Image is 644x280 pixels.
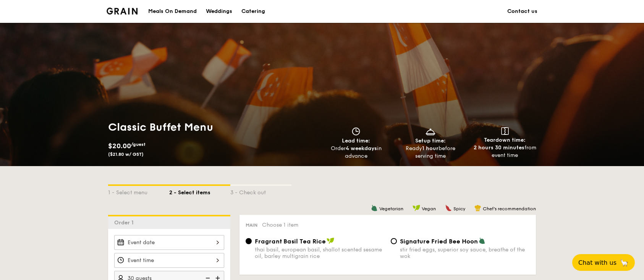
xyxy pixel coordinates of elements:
[371,205,378,211] img: icon-vegetarian.fe4039eb.svg
[350,127,362,136] img: icon-clock.2db775ea.svg
[483,206,536,211] span: Chef's recommendation
[108,152,144,157] span: ($21.80 w/ GST)
[246,222,257,228] span: Main
[471,144,539,159] div: from event time
[474,144,524,151] strong: 2 hours 30 minutes
[342,138,370,144] span: Lead time:
[107,8,138,14] img: Grain
[346,145,377,152] strong: 4 weekdays
[425,127,436,136] img: icon-dish.430c3a2e.svg
[396,145,465,160] div: Ready before serving time
[255,246,385,259] div: thai basil, european basil, shallot scented sesame oil, barley multigrain rice
[484,137,526,143] span: Teardown time:
[108,120,319,134] h1: Classic Buffet Menu
[108,142,131,150] span: $20.00
[413,205,420,211] img: icon-vegan.f8ff3823.svg
[262,222,298,228] span: Choose 1 item
[255,238,326,245] span: Fragrant Basil Tea Rice
[391,238,397,244] input: Signature Fried Bee Hoonstir fried eggs, superior soy sauce, breathe of the wok
[322,145,390,160] div: Order in advance
[114,253,224,268] input: Event time
[453,206,465,211] span: Spicy
[114,219,137,226] span: Order 1
[400,238,478,245] span: Signature Fried Bee Hoon
[114,235,224,250] input: Event date
[246,238,252,244] input: Fragrant Basil Tea Ricethai basil, european basil, shallot scented sesame oil, barley multigrain ...
[572,254,635,271] button: Chat with us🦙
[107,8,138,14] a: Logotype
[620,258,629,267] span: 🦙
[169,186,230,197] div: 2 - Select items
[415,138,446,144] span: Setup time:
[422,145,439,152] strong: 1 hour
[422,206,436,211] span: Vegan
[479,237,485,244] img: icon-vegetarian.fe4039eb.svg
[578,259,616,266] span: Chat with us
[400,246,530,259] div: stir fried eggs, superior soy sauce, breathe of the wok
[474,205,481,211] img: icon-chef-hat.a58ddaea.svg
[501,127,509,135] img: icon-teardown.65201eee.svg
[327,237,334,244] img: icon-vegan.f8ff3823.svg
[230,186,291,197] div: 3 - Check out
[108,186,169,197] div: 1 - Select menu
[379,206,403,211] span: Vegetarian
[131,142,146,147] span: /guest
[445,205,452,211] img: icon-spicy.37a8142b.svg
